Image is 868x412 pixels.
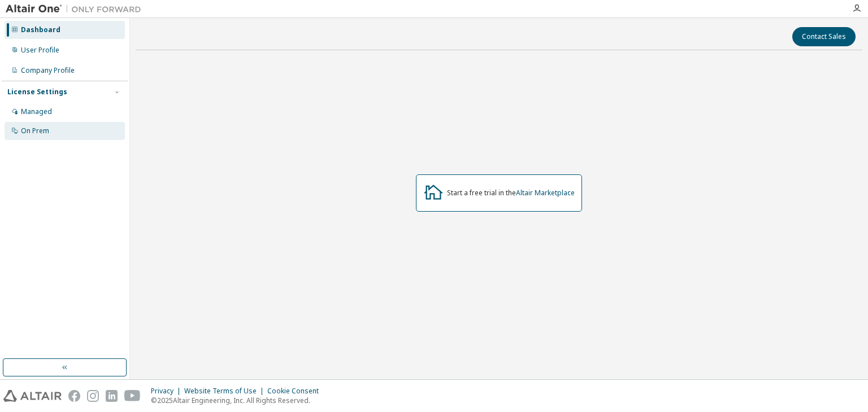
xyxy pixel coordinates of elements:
[21,46,59,55] div: User Profile
[7,87,67,97] div: License Settings
[106,390,118,402] img: linkedin.svg
[21,25,60,34] div: Dashboard
[792,27,856,46] button: Contact Sales
[516,188,575,198] a: Altair Marketplace
[87,390,99,402] img: instagram.svg
[21,126,49,135] div: On Prem
[151,387,184,396] div: Privacy
[21,66,75,75] div: Company Profile
[267,387,325,396] div: Cookie Consent
[68,390,80,402] img: facebook.svg
[447,189,575,198] div: Start a free trial in the
[151,396,325,405] p: © 2025 Altair Engineering, Inc. All Rights Reserved.
[124,390,141,402] img: youtube.svg
[184,387,267,396] div: Website Terms of Use
[21,107,52,116] div: Managed
[6,3,147,15] img: Altair One
[3,390,62,402] img: altair_logo.svg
